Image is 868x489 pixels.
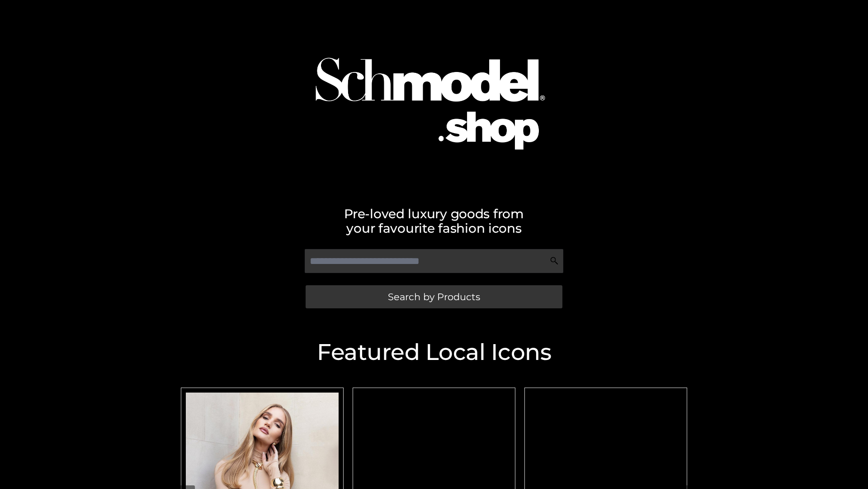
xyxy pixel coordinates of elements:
span: Search by Products [388,292,480,302]
h2: Featured Local Icons​ [176,341,692,364]
h2: Pre-loved luxury goods from your favourite fashion icons [176,206,692,235]
a: Search by Products [306,285,562,308]
img: Search Icon [550,256,559,265]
